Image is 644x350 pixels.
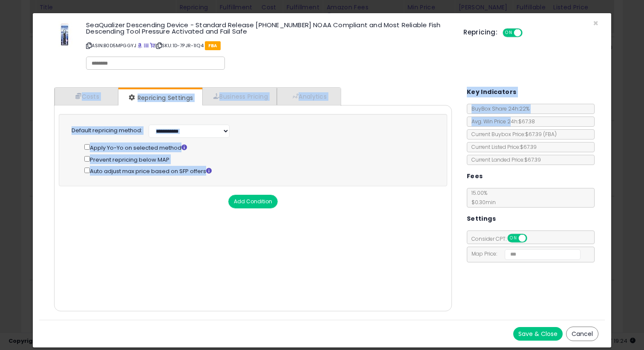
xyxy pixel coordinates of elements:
[228,195,278,208] button: Add Condition
[521,29,535,37] span: OFF
[525,131,557,138] span: $67.39
[205,41,221,50] span: FBA
[467,131,557,138] span: Current Buybox Price:
[55,88,118,105] a: Costs
[463,29,497,36] h5: Repricing:
[72,127,142,135] label: Default repricing method:
[593,17,598,29] span: ×
[86,22,451,34] h3: SeaQualizer Descending Device - Standard Release [PHONE_NUMBER] NOAA Compliant and Most Reliable ...
[503,29,514,37] span: ON
[144,42,149,49] a: All offer listings
[467,213,496,224] h5: Settings
[526,235,539,242] span: OFF
[467,250,581,257] span: Map Price:
[52,22,78,47] img: 41I8MzXVmzL._SL60_.jpg
[467,199,496,206] span: $0.30 min
[467,156,541,163] span: Current Landed Price: $67.39
[566,327,598,341] button: Cancel
[202,88,277,105] a: Business Pricing
[508,235,519,242] span: ON
[138,42,142,49] a: BuyBox page
[467,235,538,242] span: Consider CPT:
[150,42,155,49] a: Your listing only
[467,105,529,112] span: BuyBox Share 24h: 22%
[467,118,535,125] span: Avg. Win Price 24h: $67.38
[84,142,436,152] div: Apply Yo-Yo on selected method
[467,189,496,206] span: 15.00 %
[467,171,483,182] h5: Fees
[543,131,557,138] span: ( FBA )
[467,87,517,97] h5: Key Indicators
[84,154,436,164] div: Prevent repricing below MAP
[86,39,451,52] p: ASIN: B0D5MPGGYJ | SKU: 1D-7PJR-1IQ4
[118,89,202,106] a: Repricing Settings
[513,327,563,341] button: Save & Close
[84,166,436,176] div: Auto adjust max price based on SFP offers
[277,88,340,105] a: Analytics
[467,143,537,151] span: Current Listed Price: $67.39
